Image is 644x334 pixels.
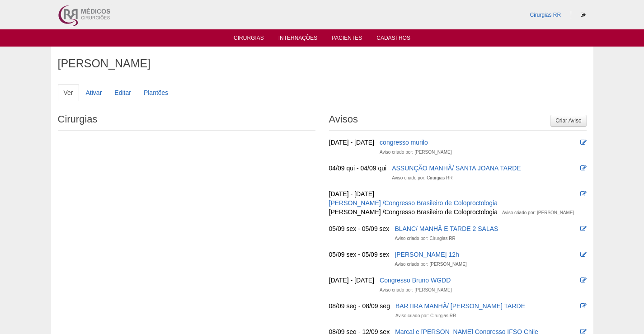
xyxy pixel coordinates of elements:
[234,35,264,44] a: Cirurgias
[376,35,410,44] a: Cadastros
[329,164,387,173] div: 04/09 qui - 04/09 qui
[80,84,108,101] a: Ativar
[329,207,498,216] div: [PERSON_NAME] /Congresso Brasileiro de Coloproctologia
[580,139,587,146] i: Editar
[392,174,452,183] div: Aviso criado por: Cirurgias RR
[329,250,390,259] div: 05/09 sex - 05/09 sex
[329,138,375,147] div: [DATE] - [DATE]
[278,35,318,44] a: Internações
[395,234,455,243] div: Aviso criado por: Cirurgias RR
[395,251,459,258] a: [PERSON_NAME] 12h
[580,251,587,258] i: Editar
[392,165,521,172] a: ASSUNÇÃO MANHÃ/ SANTA JOANA TARDE
[380,277,451,284] a: Congresso Bruno WGDD
[329,199,498,207] a: [PERSON_NAME] /Congresso Brasileiro de Coloproctologia
[395,302,525,310] a: BARTIRA MANHÃ/ [PERSON_NAME] TARDE
[329,110,587,131] h2: Avisos
[502,208,574,217] div: Aviso criado por: [PERSON_NAME]
[395,225,498,232] a: BLANC/ MANHÃ E TARDE 2 SALAS
[380,286,451,295] div: Aviso criado por: [PERSON_NAME]
[329,301,390,310] div: 08/09 seg - 08/09 seg
[380,139,428,146] a: congresso murilo
[380,148,451,157] div: Aviso criado por: [PERSON_NAME]
[580,303,587,309] i: Editar
[530,12,561,18] a: Cirurgias RR
[395,260,466,269] div: Aviso criado por: [PERSON_NAME]
[329,276,375,285] div: [DATE] - [DATE]
[329,189,375,198] div: [DATE] - [DATE]
[58,110,315,131] h2: Cirurgias
[58,58,587,69] h1: [PERSON_NAME]
[581,12,586,18] i: Sair
[58,84,79,101] a: Ver
[138,84,174,101] a: Plantões
[580,277,587,283] i: Editar
[332,35,362,44] a: Pacientes
[550,115,586,127] a: Criar Aviso
[329,224,390,233] div: 05/09 sex - 05/09 sex
[108,84,137,101] a: Editar
[395,311,456,320] div: Aviso criado por: Cirurgias RR
[580,191,587,197] i: Editar
[580,226,587,232] i: Editar
[580,165,587,171] i: Editar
